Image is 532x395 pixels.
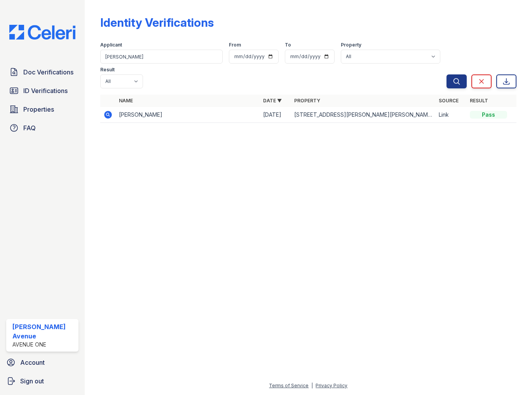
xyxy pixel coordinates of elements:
[6,64,78,80] a: Doc Verifications
[269,383,309,388] a: Terms of Service
[23,105,54,114] span: Properties
[119,98,133,103] a: Name
[316,383,347,388] a: Privacy Policy
[23,86,68,95] span: ID Verifications
[3,373,82,389] a: Sign out
[263,98,282,103] a: Date ▼
[6,102,78,117] a: Properties
[6,83,78,98] a: ID Verifications
[23,123,36,133] span: FAQ
[260,107,291,123] td: [DATE]
[6,120,78,136] a: FAQ
[100,42,122,48] label: Applicant
[311,383,313,388] div: |
[100,67,115,73] label: Result
[20,376,44,386] span: Sign out
[439,98,459,103] a: Source
[3,355,82,370] a: Account
[229,42,241,48] label: From
[23,67,73,77] span: Doc Verifications
[470,98,488,103] a: Result
[12,341,75,348] div: Avenue One
[436,107,467,123] td: Link
[100,50,223,64] input: Search by name or phone number
[3,25,82,40] img: CE_Logo_Blue-a8612792a0a2168367f1c8372b55b34899dd931a85d93a1a3d3e32e68fde9ad4.png
[116,107,260,123] td: [PERSON_NAME]
[341,42,361,48] label: Property
[470,111,507,119] div: Pass
[20,358,45,367] span: Account
[294,98,320,103] a: Property
[291,107,436,123] td: [STREET_ADDRESS][PERSON_NAME][PERSON_NAME]
[100,16,214,29] div: Identity Verifications
[285,42,291,48] label: To
[12,322,75,341] div: [PERSON_NAME] Avenue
